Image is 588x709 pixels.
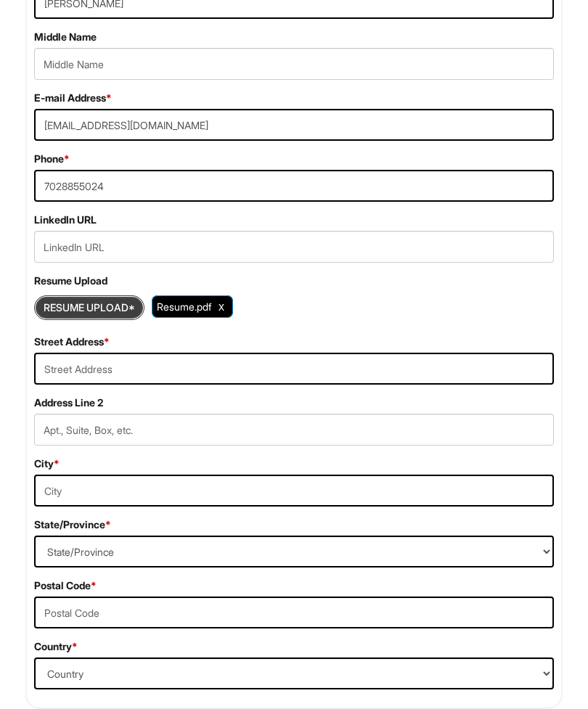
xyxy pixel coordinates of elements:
[34,274,107,288] label: Resume Upload
[34,639,78,654] label: Country
[34,396,103,410] label: Address Line 2
[215,297,228,316] a: Clear Uploaded File
[34,657,554,689] select: Country
[34,91,112,105] label: E-mail Address
[34,48,554,80] input: Middle Name
[34,475,554,507] input: City
[34,335,110,349] label: Street Address
[34,597,554,628] input: Postal Code
[34,231,554,263] input: LinkedIn URL
[34,170,554,202] input: Phone
[34,152,70,166] label: Phone
[34,578,97,593] label: Postal Code
[34,213,97,227] label: LinkedIn URL
[34,30,97,44] label: Middle Name
[157,300,211,313] span: Resume.pdf
[34,536,554,567] select: State/Province
[34,517,111,532] label: State/Province
[34,353,554,385] input: Street Address
[34,456,60,471] label: City
[34,109,554,141] input: E-mail Address
[34,414,554,446] input: Apt., Suite, Box, etc.
[34,295,144,320] button: Resume Upload*Resume Upload*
